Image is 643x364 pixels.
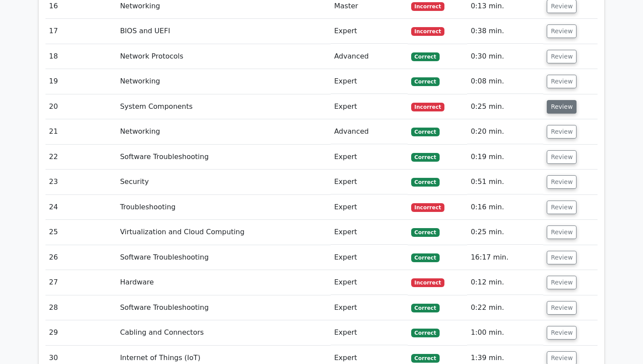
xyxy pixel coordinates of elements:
[116,220,331,245] td: Virtualization and Cloud Computing
[116,145,331,170] td: Software Troubleshooting
[411,2,445,11] span: Incorrect
[331,295,408,320] td: Expert
[467,44,543,69] td: 0:30 min.
[331,94,408,119] td: Expert
[411,354,440,363] span: Correct
[331,69,408,94] td: Expert
[45,19,116,44] td: 17
[547,175,577,189] button: Review
[331,220,408,245] td: Expert
[331,195,408,220] td: Expert
[45,44,116,69] td: 18
[411,103,445,111] span: Incorrect
[547,251,577,264] button: Review
[467,119,543,144] td: 0:20 min.
[467,145,543,170] td: 0:19 min.
[467,195,543,220] td: 0:16 min.
[116,320,331,345] td: Cabling and Connectors
[467,320,543,345] td: 1:00 min.
[467,19,543,44] td: 0:38 min.
[45,270,116,295] td: 27
[331,170,408,194] td: Expert
[116,270,331,295] td: Hardware
[411,253,440,262] span: Correct
[547,125,577,139] button: Review
[411,153,440,162] span: Correct
[331,320,408,345] td: Expert
[45,119,116,144] td: 21
[45,220,116,245] td: 25
[116,245,331,270] td: Software Troubleshooting
[116,44,331,69] td: Network Protocols
[116,19,331,44] td: BIOS and UEFI
[547,100,577,114] button: Review
[116,170,331,194] td: Security
[467,245,543,270] td: 16:17 min.
[116,195,331,220] td: Troubleshooting
[331,119,408,144] td: Advanced
[467,69,543,94] td: 0:08 min.
[116,69,331,94] td: Networking
[411,304,440,312] span: Correct
[45,69,116,94] td: 19
[331,145,408,170] td: Expert
[411,178,440,187] span: Correct
[467,220,543,245] td: 0:25 min.
[116,295,331,320] td: Software Troubleshooting
[547,24,577,38] button: Review
[331,19,408,44] td: Expert
[547,276,577,289] button: Review
[116,94,331,119] td: System Components
[547,150,577,164] button: Review
[45,295,116,320] td: 28
[411,77,440,86] span: Correct
[547,225,577,239] button: Review
[411,52,440,61] span: Correct
[45,94,116,119] td: 20
[411,203,445,212] span: Incorrect
[331,270,408,295] td: Expert
[331,245,408,270] td: Expert
[411,278,445,287] span: Incorrect
[45,145,116,170] td: 22
[411,228,440,237] span: Correct
[411,329,440,337] span: Correct
[45,195,116,220] td: 24
[547,326,577,340] button: Review
[45,320,116,345] td: 29
[116,119,331,144] td: Networking
[547,50,577,63] button: Review
[45,245,116,270] td: 26
[331,44,408,69] td: Advanced
[411,128,440,136] span: Correct
[411,27,445,36] span: Incorrect
[547,201,577,214] button: Review
[467,94,543,119] td: 0:25 min.
[467,270,543,295] td: 0:12 min.
[547,301,577,315] button: Review
[467,170,543,194] td: 0:51 min.
[467,295,543,320] td: 0:22 min.
[45,170,116,194] td: 23
[547,75,577,88] button: Review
